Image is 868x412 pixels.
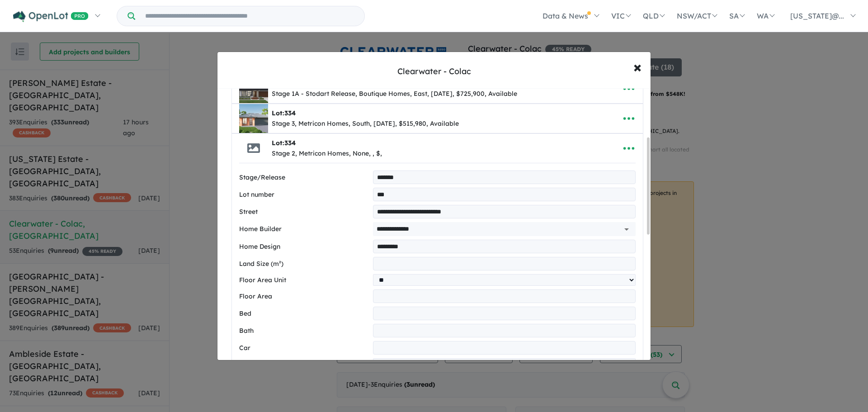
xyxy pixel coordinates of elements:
div: Clearwater - Colac [397,66,471,77]
label: Home Design [239,242,369,252]
label: Lot number [239,189,369,200]
label: Street [239,207,369,218]
div: Stage 3, Metricon Homes, South, [DATE], $515,980, Available [272,118,459,129]
input: Try estate name, suburb, builder or developer [137,6,363,26]
span: [US_STATE]@... [790,11,844,20]
label: Home Builder [239,224,369,235]
label: Land Size (m²) [239,259,369,270]
img: Clearwater%20-%20Colac%20-%20Lot%20334___1755667235.png [239,104,268,133]
b: Lot: [272,139,296,147]
span: × [633,57,642,76]
div: Stage 1A - Stodart Release, Boutique Homes, East, [DATE], $725,900, Available [272,89,517,99]
label: Car [239,343,369,354]
img: Clearwater%20-%20Colac%20-%20Lot%20107___1721950086.jpg [239,74,268,103]
img: Openlot PRO Logo White [13,11,89,22]
b: Lot: [272,109,296,117]
label: Orientation [239,359,369,370]
button: Open [620,223,633,236]
span: 334 [284,109,296,117]
span: 334 [284,139,296,147]
label: Floor Area [239,291,369,302]
div: Stage 2, Metricon Homes, None, , $, [272,148,382,159]
label: Floor Area Unit [239,275,369,286]
label: Bath [239,326,369,336]
label: Bed [239,308,369,319]
label: Stage/Release [239,172,369,183]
